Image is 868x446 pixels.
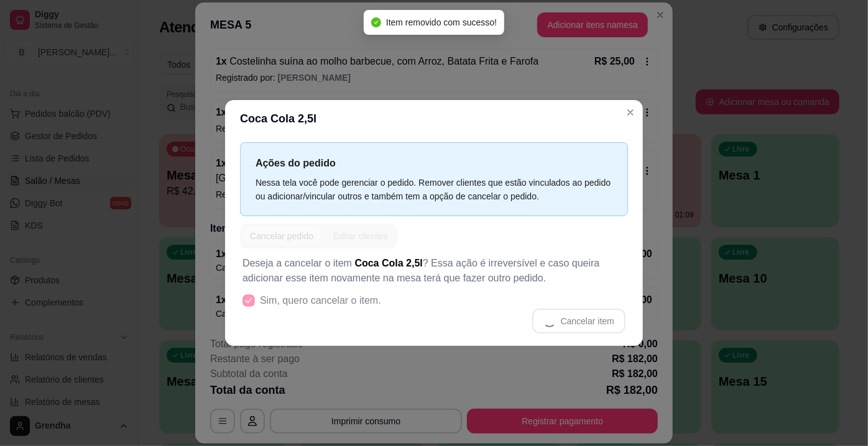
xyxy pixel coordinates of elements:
span: check-circle [371,17,381,27]
button: Close [621,102,640,122]
header: Coca Cola 2,5l [225,100,643,137]
div: Nessa tela você pode gerenciar o pedido. Remover clientes que estão vinculados ao pedido ou adici... [256,176,612,203]
span: Coca Cola 2,5l [355,258,423,268]
span: Item removido com sucesso! [386,17,497,27]
p: Deseja a cancelar o item ? Essa ação é irreversível e caso queira adicionar esse item novamente n... [242,256,626,286]
p: Ações do pedido [256,155,612,171]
